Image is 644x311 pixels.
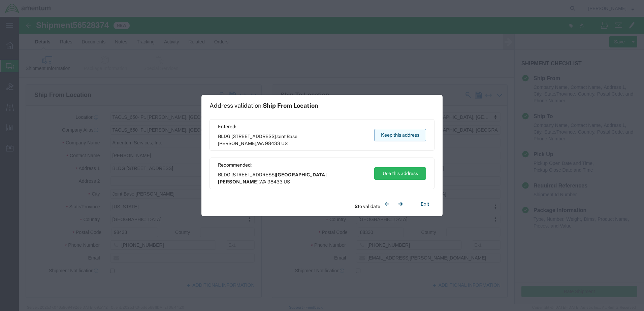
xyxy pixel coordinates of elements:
h1: Address validation: [210,102,318,109]
button: Exit [415,198,434,210]
span: BLDG [STREET_ADDRESS] , [218,171,368,185]
span: US [281,141,288,146]
span: US [284,179,290,184]
button: Use this address [374,167,426,180]
span: Recommended: [218,162,368,169]
span: Entered: [218,123,368,130]
button: Keep this address [374,129,426,141]
span: Ship From Location [263,102,318,109]
span: WA [257,141,264,146]
span: 98433 [265,141,280,146]
span: WA [259,179,266,184]
span: BLDG [STREET_ADDRESS] , [218,133,368,147]
span: 98433 [267,179,283,184]
span: [GEOGRAPHIC_DATA][PERSON_NAME] [218,172,327,184]
span: Joint Base [PERSON_NAME] [218,134,297,146]
span: 2 [355,204,358,209]
div: to validate [355,197,407,211]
